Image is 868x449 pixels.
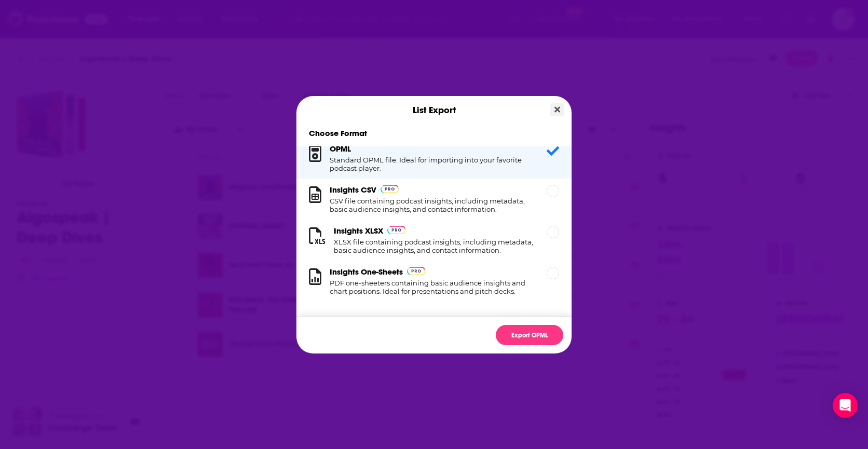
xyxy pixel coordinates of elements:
h3: Insights XLSX [334,226,383,236]
h1: Standard OPML file. Ideal for importing into your favorite podcast player. [330,156,534,172]
div: List Export [296,96,572,124]
img: Podchaser Pro [407,267,425,275]
h1: Choose Format [296,128,572,138]
h1: CSV file containing podcast insights, including metadata, basic audience insights, and contact in... [330,197,534,213]
h3: Insights One-Sheets [330,267,403,277]
h3: Insights CSV [330,185,376,195]
button: Export OPML [496,325,563,345]
h1: XLSX file containing podcast insights, including metadata, basic audience insights, and contact i... [334,238,534,254]
img: Podchaser Pro [387,226,405,234]
img: Podchaser Pro [381,185,399,193]
h1: PDF one-sheeters containing basic audience insights and chart positions. Ideal for presentations ... [330,279,534,295]
div: Open Intercom Messenger [833,393,858,418]
button: Close [550,103,564,116]
h3: OPML [330,144,351,154]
